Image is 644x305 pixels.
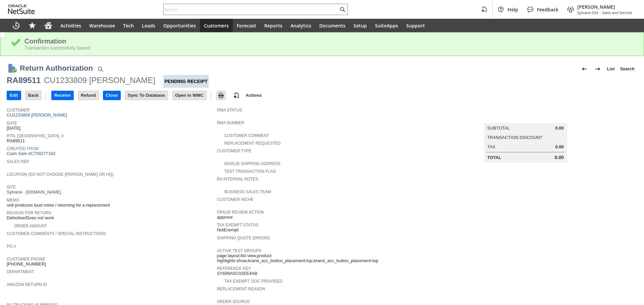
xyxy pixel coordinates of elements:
a: RMA Status [217,108,242,112]
a: RMA Number [217,121,244,125]
caption: Summary [484,112,567,123]
a: Home [40,19,56,32]
a: Total [487,155,501,160]
a: Rtn. [GEOGRAPHIC_DATA]. # [7,134,63,138]
input: Print [217,91,225,100]
a: Search [618,64,637,74]
a: Customer [7,108,30,112]
a: Transaction Discount [487,135,543,140]
span: RA89511 [7,138,25,144]
span: Customers [204,22,229,29]
div: CU1233809 [PERSON_NAME] [44,75,155,86]
span: Help [507,6,518,13]
a: Order Source [217,299,250,304]
span: [DATE] [7,126,20,131]
a: Tax Exempt. Doc Provided [224,279,282,284]
span: Opportunities [163,22,196,29]
div: Shortcuts [24,19,40,32]
span: Activities [60,22,81,29]
span: Warehouse [89,22,115,29]
a: Support [402,19,429,32]
a: Customer Niche [217,197,254,202]
span: [PHONE_NUMBER] [7,261,46,267]
a: Order Amount [14,224,47,228]
a: Site [7,185,16,189]
span: 0.00 [555,155,564,160]
h1: Return Authorization [20,63,93,74]
input: Back [25,91,41,100]
a: Customer Phone [7,257,45,261]
span: 0.00 [555,126,563,131]
img: add-record.svg [232,91,240,99]
a: Tax Exempt Status [217,223,259,227]
input: Refund [78,91,99,100]
span: - [599,10,601,15]
a: Replacement reason [217,287,265,291]
span: Forecast [237,22,256,29]
a: Date [7,121,17,126]
a: Active Test Groups [217,248,261,253]
a: Invalid Shipping Address [224,161,280,166]
span: Documents [319,22,345,29]
a: Leads [138,19,159,32]
input: Edit [7,91,21,100]
a: Department [7,270,34,274]
a: Subtotal [487,126,510,131]
span: Reports [264,22,282,29]
span: approve [217,215,233,220]
svg: logo [8,5,35,14]
span: page layout:list view,product highlights:show,brand_acc_button_placement:top,brand_acc_button_pla... [217,253,424,263]
a: List [604,64,618,74]
a: Created From [7,146,39,151]
input: Receive [52,91,73,100]
span: Leads [142,22,155,29]
img: Quick Find [96,65,104,73]
input: Open In WMC [172,91,206,100]
div: Pending Receipt [163,75,208,88]
a: Activities [56,19,85,32]
a: Replacement Requested [224,141,281,146]
a: RA Internal Notes [217,177,258,181]
svg: Recent Records [12,21,20,29]
a: Setup [350,19,371,32]
a: Amazon Return ID [7,282,47,287]
a: Fraud Review Action [217,210,264,215]
a: Tax [487,144,495,149]
span: Sylvane Old [577,10,598,15]
a: Opportunities [159,19,200,32]
a: SuiteApps [371,19,402,32]
div: Transaction successfully Saved [24,45,634,51]
input: Sync To Database [125,91,168,100]
a: Test Transaction Flag [224,169,276,174]
span: Analytics [290,22,311,29]
a: Actions [243,93,265,98]
svg: Search [338,5,346,13]
svg: Home [44,21,52,29]
span: SuiteApps [375,22,398,29]
a: Customer Comment [224,133,269,138]
a: Forecast [233,19,260,32]
a: Warehouse [85,19,119,32]
a: Tech [119,19,138,32]
a: Cash Sale #C709277182 [7,151,55,156]
span: 0.00 [555,144,563,150]
a: Sales Rep [7,159,29,164]
span: Setup [354,22,367,29]
svg: Shortcuts [28,21,36,29]
span: Sales and Service [602,10,632,15]
span: SY689A5C02EE4AB [217,271,258,276]
a: Analytics [286,19,315,32]
input: Close [103,91,120,100]
span: Support [406,22,425,29]
a: Reports [260,19,286,32]
a: Location (Do Not Choose [PERSON_NAME] or HQ) [7,172,113,177]
span: Feedback [537,6,558,13]
a: Memo [7,198,19,203]
a: Customer Comments / Special Instructions [7,231,106,236]
img: Print [217,91,225,99]
a: CU1233809 [PERSON_NAME] [7,112,69,118]
span: Defective/Does not work [7,215,54,221]
span: unit produces loud noise / returning for a replacement [7,203,110,208]
a: Documents [315,19,350,32]
a: Sylvane - [DOMAIN_NAME] [7,189,63,195]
